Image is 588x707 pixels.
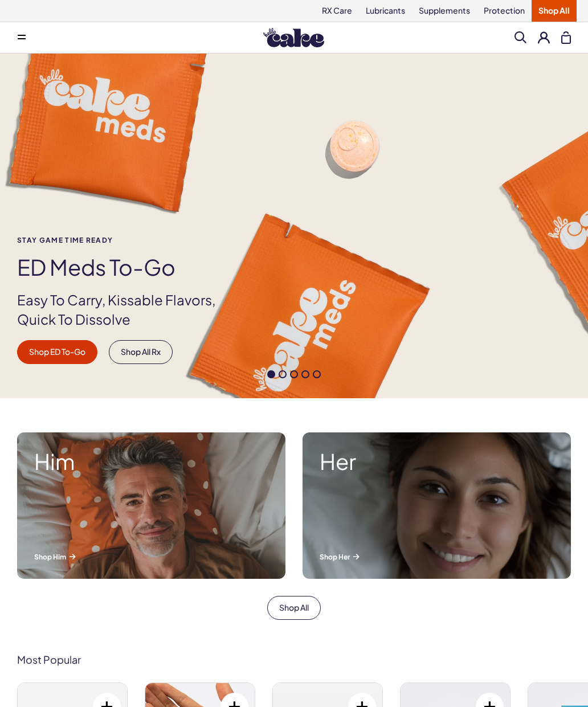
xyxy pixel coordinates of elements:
[263,28,324,47] img: Hello Cake
[320,552,554,562] p: Shop Her
[9,424,294,587] a: A man smiling while lying in bed. Him Shop Him
[17,236,235,244] span: Stay Game time ready
[267,596,321,620] a: Shop All
[294,424,579,587] a: A woman smiling while lying in bed. Her Shop Her
[17,340,97,364] a: Shop ED To-Go
[109,340,173,364] a: Shop All Rx
[34,449,268,473] strong: Him
[320,449,554,473] strong: Her
[34,552,268,562] p: Shop Him
[17,255,235,279] h1: ED Meds to-go
[17,291,235,329] p: Easy To Carry, Kissable Flavors, Quick To Dissolve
